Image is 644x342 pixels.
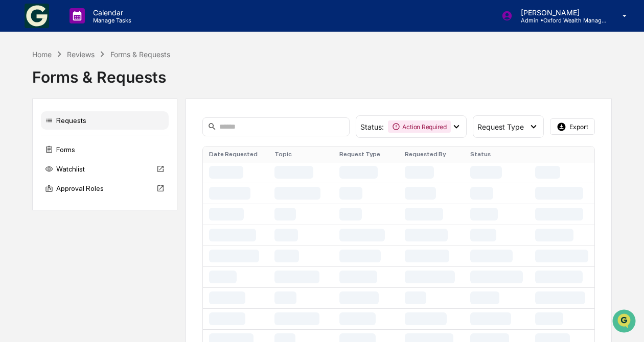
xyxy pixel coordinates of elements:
th: Status [464,146,530,162]
div: Approval Roles [41,179,169,198]
span: Status : [360,123,384,131]
div: Forms [41,140,169,159]
div: Action Required [388,120,450,133]
a: 🗄️Attestations [70,125,131,143]
button: Start new chat [174,81,186,93]
th: Request Type [333,146,399,162]
a: Powered byPylon [72,173,124,181]
div: Home [32,50,52,59]
div: Reviews [67,50,95,59]
div: Start new chat [35,78,168,88]
a: 🔎Data Lookup [6,144,68,162]
span: Pylon [102,173,124,181]
div: 🔎 [10,149,18,157]
span: Data Lookup [20,148,64,158]
img: logo [25,4,49,28]
p: Calendar [85,8,136,17]
img: 1746055101610-c473b297-6a78-478c-a979-82029cc54cd1 [10,78,29,96]
a: 🖐️Preclearance [6,125,70,143]
p: Manage Tasks [85,17,136,24]
th: Date Requested [203,146,268,162]
p: How can we help? [10,21,186,38]
span: Attestations [84,129,127,139]
div: Forms & Requests [110,50,170,59]
th: Topic [268,146,334,162]
th: Requested By [399,146,464,162]
span: Preclearance [20,129,66,139]
div: 🖐️ [10,130,18,138]
button: Export [550,118,595,135]
div: 🗄️ [74,130,82,138]
div: Forms & Requests [32,60,612,86]
iframe: Open customer support [611,308,639,336]
div: Watchlist [41,160,169,178]
span: Request Type [477,123,524,131]
div: Requests [41,111,169,130]
p: [PERSON_NAME] [513,8,608,17]
div: We're available if you need us! [35,88,129,96]
p: Admin • Oxford Wealth Management [513,17,608,24]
